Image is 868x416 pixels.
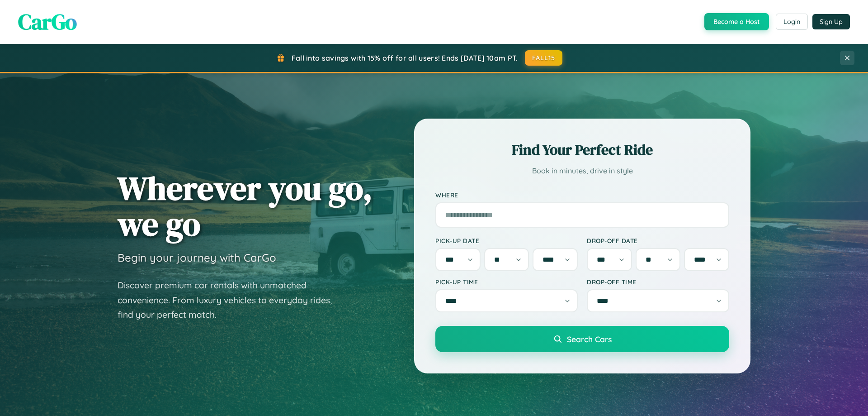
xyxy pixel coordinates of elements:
p: Book in minutes, drive in style [435,164,729,177]
p: Discover premium car rentals with unmatched convenience. From luxury vehicles to everyday rides, ... [118,278,344,322]
button: Sign Up [812,14,850,29]
span: CarGo [18,7,77,37]
label: Pick-up Date [435,237,578,244]
h2: Find Your Perfect Ride [435,140,729,160]
span: Fall into savings with 15% off for all users! Ends [DATE] 10am PT. [292,53,518,62]
button: FALL15 [525,50,563,66]
span: Search Cars [567,334,612,344]
button: Become a Host [704,13,769,30]
label: Where [435,191,729,199]
button: Search Cars [435,326,729,352]
h3: Begin your journey with CarGo [118,251,276,264]
label: Drop-off Time [587,278,729,286]
label: Pick-up Time [435,278,578,286]
h1: Wherever you go, we go [118,170,373,242]
label: Drop-off Date [587,237,729,244]
button: Login [776,14,808,30]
